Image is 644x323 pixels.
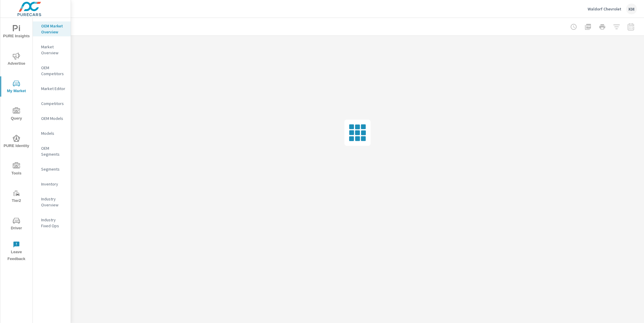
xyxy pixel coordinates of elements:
[41,181,66,187] p: Inventory
[2,52,31,67] span: Advertise
[2,107,31,122] span: Query
[626,4,637,14] div: KM
[33,194,71,209] div: Industry Overview
[2,25,31,40] span: PURE Insights
[41,101,66,106] p: Competitors
[33,114,71,123] div: OEM Models
[41,130,66,136] p: Models
[2,162,31,177] span: Tools
[2,135,31,149] span: PURE Identity
[41,145,66,157] p: OEM Segments
[41,115,66,121] p: OEM Models
[33,165,71,174] div: Segments
[41,86,66,92] p: Market Editor
[33,180,71,188] div: Inventory
[33,129,71,138] div: Models
[33,144,71,159] div: OEM Segments
[33,63,71,78] div: OEM Competitors
[0,18,32,265] div: nav menu
[41,65,66,77] p: OEM Competitors
[2,241,31,262] span: Leave Feedback
[33,21,71,36] div: OEM Market Overview
[41,217,66,229] p: Industry Fixed Ops
[41,44,66,56] p: Market Overview
[33,99,71,108] div: Competitors
[33,215,71,230] div: Industry Fixed Ops
[41,166,66,172] p: Segments
[588,6,621,12] p: Waldorf Chevrolet
[41,196,66,208] p: Industry Overview
[41,23,66,35] p: OEM Market Overview
[2,190,31,204] span: Tier2
[33,84,71,93] div: Market Editor
[33,42,71,57] div: Market Overview
[2,217,31,232] span: Driver
[2,80,31,95] span: My Market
